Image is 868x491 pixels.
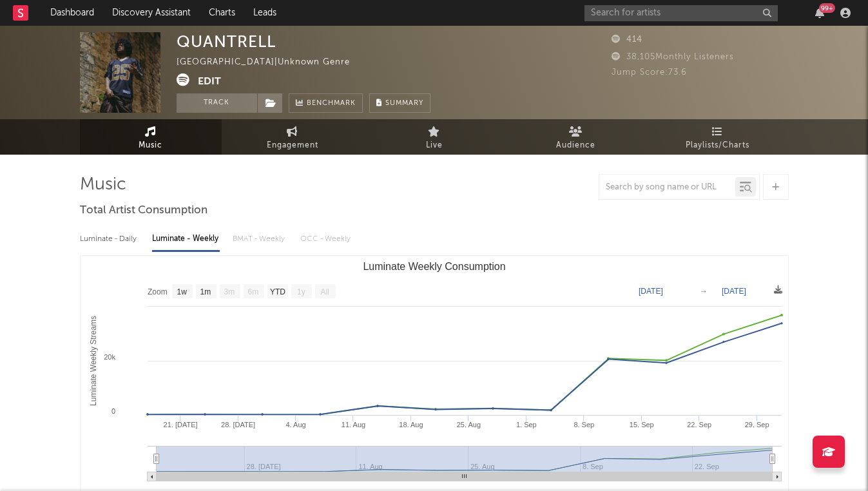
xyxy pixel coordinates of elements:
[612,68,687,77] span: Jump Score: 73.6
[80,203,207,218] span: Total Artist Consumption
[285,421,305,428] text: 4. Aug
[307,96,356,111] span: Benchmark
[297,287,305,296] text: 1y
[363,261,505,272] text: Luminate Weekly Consumption
[744,421,769,428] text: 29. Sep
[426,138,443,153] span: Live
[267,138,318,153] span: Engagement
[341,421,365,428] text: 11. Aug
[152,228,220,250] div: Luminate - Weekly
[639,287,663,296] text: [DATE]
[111,407,115,415] text: 0
[148,287,168,296] text: Zoom
[629,421,653,428] text: 15. Sep
[516,421,536,428] text: 1. Sep
[612,53,734,61] span: 38,105 Monthly Listeners
[815,8,824,18] button: 99+
[80,228,139,250] div: Luminate - Daily
[320,287,329,296] text: All
[88,316,97,406] text: Luminate Weekly Streams
[289,93,363,113] a: Benchmark
[163,421,197,428] text: 21. [DATE]
[584,5,778,21] input: Search for artists
[399,421,423,428] text: 18. Aug
[612,35,642,44] span: 414
[177,287,187,296] text: 1w
[221,421,255,428] text: 28. [DATE]
[177,55,365,70] div: [GEOGRAPHIC_DATA] | Unknown Genre
[574,421,594,428] text: 8. Sep
[599,182,735,193] input: Search by song name or URL
[224,287,235,296] text: 3m
[647,119,789,155] a: Playlists/Charts
[80,119,222,155] a: Music
[369,93,430,113] button: Summary
[385,100,423,107] span: Summary
[505,119,647,155] a: Audience
[247,287,258,296] text: 6m
[139,138,162,153] span: Music
[686,138,749,153] span: Playlists/Charts
[700,287,708,296] text: →
[222,119,363,155] a: Engagement
[456,421,480,428] text: 25. Aug
[556,138,595,153] span: Audience
[200,287,211,296] text: 1m
[819,3,835,13] div: 99 +
[177,93,257,113] button: Track
[198,73,221,90] button: Edit
[269,287,285,296] text: YTD
[722,287,746,296] text: [DATE]
[104,353,115,361] text: 20k
[177,32,276,51] div: QUANTRELL
[687,421,711,428] text: 22. Sep
[363,119,505,155] a: Live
